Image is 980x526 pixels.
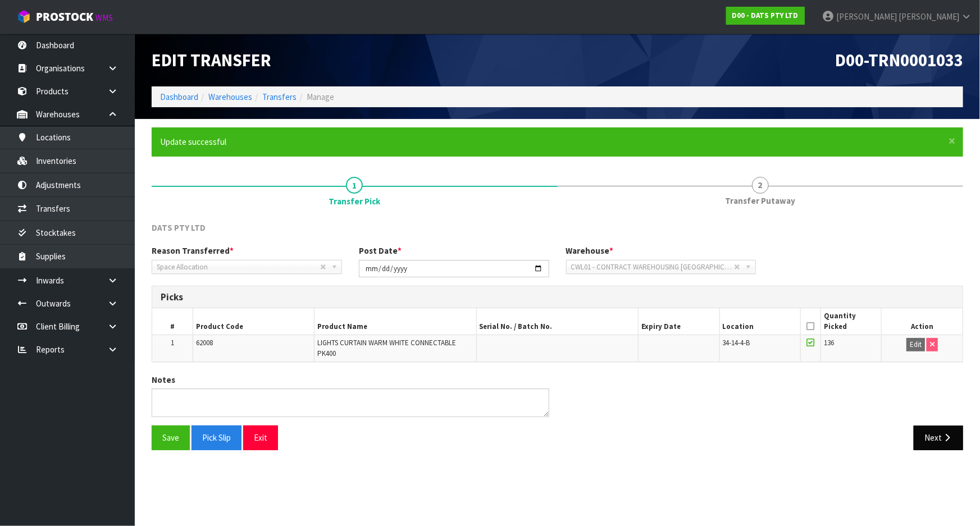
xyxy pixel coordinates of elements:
label: Notes [152,374,175,386]
th: Serial No. / Batch No. [476,308,639,335]
label: Warehouse [566,245,614,257]
span: CWL01 - CONTRACT WAREHOUSING [GEOGRAPHIC_DATA] [571,260,735,274]
th: Quantity Picked [821,308,881,335]
th: Product Name [314,308,477,335]
small: WMS [95,12,113,23]
h3: Picks [161,292,954,303]
a: Dashboard [160,92,198,102]
a: Transfers [262,92,297,102]
span: LIGHTS CURTAIN WARM WHITE CONNECTABLE PK400 [317,338,456,358]
span: [PERSON_NAME] [836,11,897,22]
button: Exit [243,426,278,450]
span: 62008 [196,338,213,347]
span: Transfer Pick [152,213,963,459]
button: Edit [906,338,925,351]
span: 2 [752,177,769,194]
th: Product Code [193,308,314,335]
a: Warehouses [208,92,252,102]
img: cube-alt.png [17,10,31,24]
th: Expiry Date [639,308,719,335]
span: 1 [346,177,363,194]
span: ProStock [36,10,93,24]
span: × [949,133,955,149]
span: DATS PTY LTD [152,222,206,233]
strong: D00 - DATS PTY LTD [732,11,799,20]
span: 1 [171,338,174,347]
span: D00-TRN0001033 [835,49,963,71]
span: [PERSON_NAME] [899,11,959,22]
th: # [152,308,193,335]
button: Next [914,426,963,450]
th: Action [882,308,963,335]
th: Location [719,308,800,335]
span: 136 [824,338,834,347]
span: Transfer Putaway [725,195,795,207]
label: Reason Transferred [152,245,234,257]
button: Save [152,426,190,450]
span: Transfer Pick [329,195,380,207]
input: Post Date [359,260,549,277]
span: Update successful [160,136,226,147]
label: Post Date [359,245,402,257]
span: Space Allocation [157,260,320,274]
span: Manage [307,92,334,102]
span: 34-14-4-B [723,338,750,347]
button: Pick Slip [192,426,241,450]
a: D00 - DATS PTY LTD [726,7,805,25]
span: Edit Transfer [152,49,271,71]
